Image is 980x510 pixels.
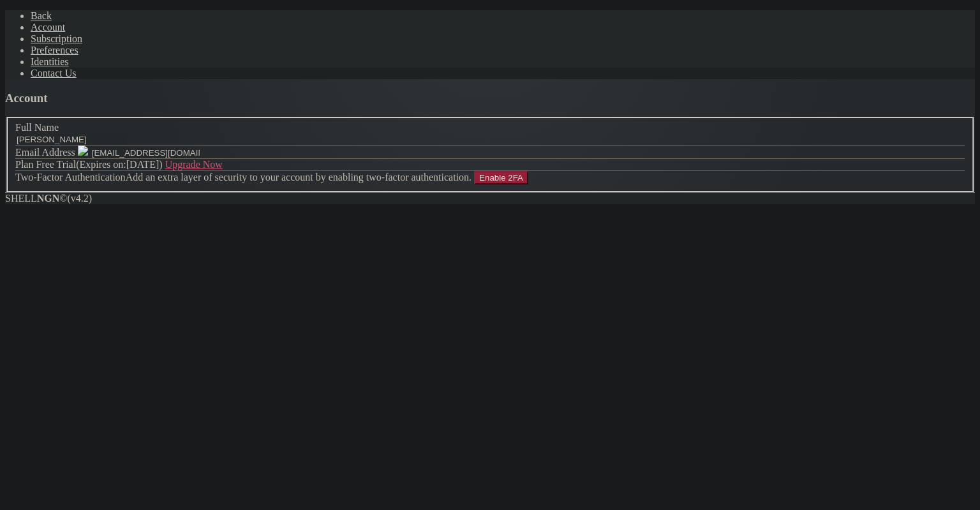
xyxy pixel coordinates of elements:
[15,134,126,145] input: Full Name
[37,193,60,204] b: NGN
[68,193,93,204] span: 4.2.0
[165,159,223,170] a: Upgrade Now
[31,10,52,21] a: Back
[474,171,528,184] button: Enable 2FA
[31,56,69,67] a: Identities
[5,91,975,105] h3: Account
[31,33,82,44] a: Subscription
[36,159,222,170] span: Free Trial (Expires on: [DATE] )
[15,147,91,158] label: Email Address
[126,172,471,183] span: Add an extra layer of security to your account by enabling two-factor authentication.
[78,146,88,156] img: google-icon.svg
[15,122,59,133] label: Full Name
[5,193,92,204] span: SHELL ©
[31,68,77,79] a: Contact Us
[15,159,223,170] label: Plan
[15,172,474,183] label: Two-Factor Authentication
[31,45,78,56] a: Preferences
[31,22,65,33] a: Account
